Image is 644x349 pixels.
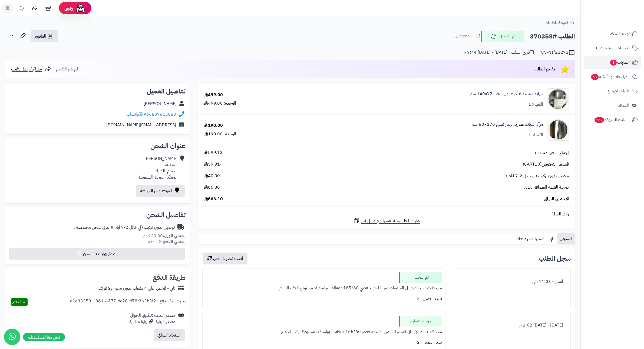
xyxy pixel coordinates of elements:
h2: الطلب #370358 [530,31,575,42]
a: شارك رابط السلة نفسها مع عميل آخر [353,217,420,224]
a: لوحة التحكم [584,27,641,40]
span: 53 [591,74,599,80]
button: إصدار بوليصة الشحن [9,248,185,260]
div: رابط السلة [200,211,573,217]
a: السجل [557,233,575,244]
div: الكمية: 1 [528,132,543,138]
span: الإجمالي النهائي [544,196,569,202]
div: تم التوصيل [399,272,442,283]
span: رفيق [64,5,73,11]
a: الفاتورة [31,30,58,42]
h2: طريقة الدفع [153,274,186,281]
button: تم التوصيل [481,31,524,42]
span: مشاركة رابط التقييم [11,66,42,72]
img: 1746709299-1702541934053-68567865785768-1000x1000-90x90.jpg [547,88,569,110]
div: الوحدة: 499.00 [204,100,236,106]
a: [EMAIL_ADDRESS][DOMAIN_NAME] [106,122,176,128]
div: توصيل بدون تركيب (في خلال 2-7 ايام ) [74,224,175,231]
a: الموقع على الخريطة [136,185,185,197]
button: استرداد المبلغ [154,329,185,341]
a: تحديثات المنصة [14,3,28,15]
span: إجمالي سعر المنتجات [535,150,569,156]
span: لم يتم التقييم [56,66,78,72]
a: مشاركة رابط التقييم [11,66,51,72]
a: [PERSON_NAME] [144,101,177,107]
span: العودة للطلبات [544,20,568,26]
span: ضريبة القيمة المضافة 15% [523,184,569,190]
span: 40.00 [204,173,220,179]
div: تنبيه العميل : لا [206,293,442,304]
strong: إجمالي الوزن: [163,232,186,239]
span: 1 [610,60,617,66]
span: 599.13 [204,150,223,156]
a: خزانة خشبية 6 أدرج لون أبيض 140x72 سم [470,91,543,97]
span: 86.88 [204,184,220,190]
span: توصيل بدون تركيب (في خلال 2-7 ايام ) [506,173,569,179]
a: المراجعات والأسئلة53 [584,70,641,83]
div: تابي - قسّمها على 4 دفعات بدون رسوم ولا فوائد [99,285,175,292]
a: 966507612550 [144,111,176,118]
div: ملاحظات : تم التوصيل المنتجات: مرايا استاند فضي silver 165*60 - بواسطة: مستودع ارفف الدمام [206,283,442,293]
img: 1753173086-1-90x90.jpg [547,119,569,141]
img: ai-face.png [75,3,86,14]
span: الأقسام والمنتجات [600,44,630,52]
a: العودة للطلبات [544,20,575,26]
span: طلبات الإرجاع [608,87,630,95]
a: السلات المتروكة262 [584,113,641,126]
span: شارك رابط السلة نفسها مع عميل آخر [361,218,420,224]
span: قسيمة التخفيض(CART10) [523,161,569,167]
span: تم الدفع [12,299,26,305]
div: مصدر الزيارة: زيارة مباشرة [129,319,175,325]
strong: إجمالي القطع: [161,238,186,245]
span: العملاء [618,102,629,109]
button: أضف تحديث جديد [203,253,247,264]
h2: عنوان الشحن [10,143,186,149]
div: الوحدة: 190.00 [204,131,236,137]
a: طلبات الإرجاع [584,85,641,98]
h2: تفاصيل الشحن [10,212,186,218]
span: لوحة التحكم [610,30,630,37]
span: الطلبات [610,59,630,66]
div: ملاحظات : تم الإرسال المنتجات: مرايا استاند فضي silver 165*60 - بواسطة: مستودع ارفف الدمام [206,327,442,337]
span: السلات المتروكة [594,116,630,124]
div: رقم عملية الدفع : d1a33358-1061-4477-bc28-ff78f363b3f2 [70,298,186,306]
a: العملاء [584,99,641,112]
div: تاريخ الطلب : [DATE] - [DATE] 9:44 م [464,49,534,56]
span: ( طرق شحن مخصصة ) [74,224,112,231]
div: خرجت للتسليم [399,316,442,327]
span: تقييم الطلب [534,66,555,72]
div: POS-NT/22272 [539,49,575,56]
div: أمس - 11:08 ص [456,276,567,287]
small: 2 قطعة [148,238,186,245]
div: مصدر الطلب :تطبيق الجوال [129,312,175,325]
h3: سجل الطلب [539,255,571,262]
small: أمس - 11:08 ص [454,34,480,39]
span: الفاتورة [35,33,46,40]
a: تابي : قسمها على دفعات [513,233,557,244]
div: 190.00 [204,122,223,129]
span: المراجعات والأسئلة [590,73,630,80]
div: الكمية: 1 [528,101,543,108]
span: -59.91 [204,161,222,167]
small: 20.00 كجم [143,232,186,239]
h2: تفاصيل العميل [10,88,186,95]
div: 499.00 [204,92,223,98]
a: الطلبات1 [584,56,641,69]
div: [PERSON_NAME] الشعله، الدمام، الدمام المملكة العربية السعودية [138,156,177,180]
div: [DATE] - [DATE] 1:02 م [456,320,567,331]
span: 262 [595,117,604,123]
a: واتساب [127,111,143,118]
span: 666.10 [204,196,223,202]
a: مرآة استاند عصرية بإطار فضي 170×60 سم [472,121,543,128]
div: تنبيه العميل : لا [206,337,442,348]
